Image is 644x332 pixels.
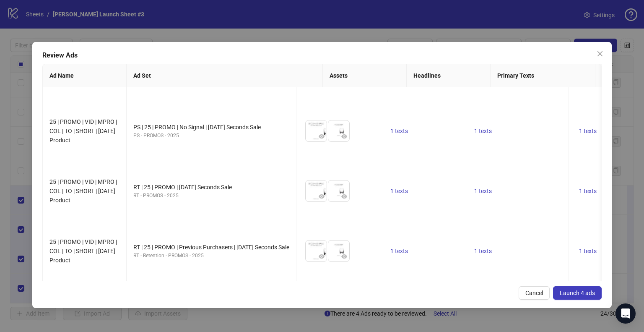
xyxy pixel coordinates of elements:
span: 1 texts [390,188,408,194]
th: Ad Name [43,64,127,87]
span: 25 | PROMO | VID | MPRO | COL | TO | SHORT | [DATE] Product [49,118,117,144]
span: 1 texts [390,248,408,254]
img: Asset 1 [306,180,327,201]
th: Headlines [407,64,491,87]
img: Asset 1 [306,241,327,261]
img: Asset 2 [328,241,349,261]
button: 1 texts [387,126,411,136]
button: Preview [317,191,327,201]
div: RT | 25 | PROMO | Previous Purchasers | [DATE] Seconds Sale [133,243,289,252]
button: Preview [317,251,327,261]
span: 1 texts [579,188,597,194]
span: eye [341,133,347,139]
span: eye [319,193,325,199]
div: Open Intercom Messenger [615,303,636,324]
div: RT - Retention - PROMOS - 2025 [133,252,289,260]
button: Launch 4 ads [553,286,602,300]
button: Preview [317,131,327,141]
span: 25 | PROMO | VID | MPRO | COL | TO | SHORT | [DATE] Product [49,238,117,264]
button: Preview [339,251,349,261]
img: Asset 2 [328,120,349,141]
button: 1 texts [576,126,600,136]
span: close [597,50,603,57]
span: Cancel [525,290,543,296]
div: RT | 25 | PROMO | [DATE] Seconds Sale [133,183,289,192]
span: Launch 4 ads [560,290,595,296]
th: Ad Set [127,64,323,87]
span: eye [341,254,347,259]
div: Review Ads [42,50,602,60]
div: RT - PROMOS - 2025 [133,192,289,200]
span: eye [319,133,325,139]
button: Preview [339,131,349,141]
div: PS - PROMOS - 2025 [133,132,289,140]
button: 1 texts [576,246,600,256]
span: eye [341,193,347,199]
button: Close [593,47,607,60]
span: 1 texts [579,128,597,134]
img: Asset 1 [306,120,327,141]
div: PS | 25 | PROMO | No Signal | [DATE] Seconds Sale [133,123,289,132]
img: Asset 2 [328,180,349,201]
span: 1 texts [474,188,492,194]
button: 1 texts [471,126,495,136]
span: 1 texts [474,128,492,134]
span: 1 texts [390,128,408,134]
button: 1 texts [387,186,411,196]
th: Primary Texts [491,64,595,87]
span: 25 | PROMO | VID | MPRO | COL | TO | SHORT | [DATE] Product [49,178,117,204]
span: 1 texts [474,248,492,254]
button: Cancel [519,286,550,300]
button: 1 texts [576,186,600,196]
button: 1 texts [471,186,495,196]
button: 1 texts [387,246,411,256]
button: 1 texts [471,246,495,256]
span: 1 texts [579,248,597,254]
span: eye [319,254,325,259]
button: Preview [339,191,349,201]
th: Assets [323,64,407,87]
